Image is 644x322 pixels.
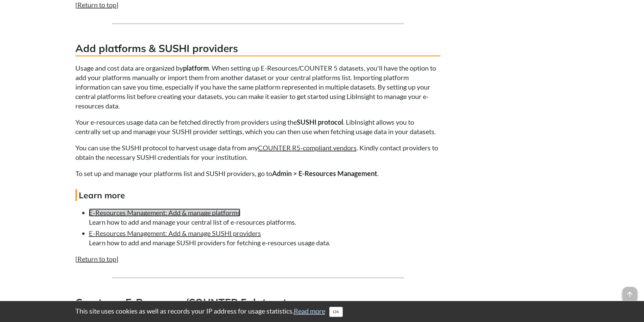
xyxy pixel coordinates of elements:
h3: Add platforms & SUSHI providers [75,41,440,56]
p: You can use the SUSHI protocol to harvest usage data from any . Kindly contact providers to obtai... [75,143,440,162]
h4: Learn more [75,189,440,201]
a: COUNTER R5-compliant vendors [258,144,357,152]
a: E-Resources Management: Add & manage SUSHI providers [89,229,261,237]
span: arrow_upward [622,287,637,302]
a: Read more [294,307,325,315]
strong: platform [183,64,209,72]
h3: Create an E-Resources/COUNTER 5 dataset [75,295,440,311]
p: Your e-resources usage data can be fetched directly from providers using the . LibInsight allows ... [75,117,440,136]
p: To set up and manage your platforms list and SUSHI providers, go to . [75,169,440,178]
button: Close [329,307,343,317]
li: Learn how to add and manage your central list of e-resources platforms. [89,208,440,227]
p: [ ] [75,254,440,264]
li: Learn how to add and manage SUSHI providers for fetching e-resources usage data. [89,228,440,247]
a: E-Resources Management: Add & manage platforms [89,208,240,217]
p: Usage and cost data are organized by . When setting up E-Resources/COUNTER 5 datasets, you'll hav... [75,63,440,110]
strong: SUSHI protocol [297,118,343,126]
div: This site uses cookies as well as records your IP address for usage statistics. [69,306,576,317]
a: Return to top [77,1,116,9]
a: Return to top [77,255,116,263]
strong: Admin > E-Resources Management [272,169,377,177]
a: arrow_upward [622,288,637,296]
